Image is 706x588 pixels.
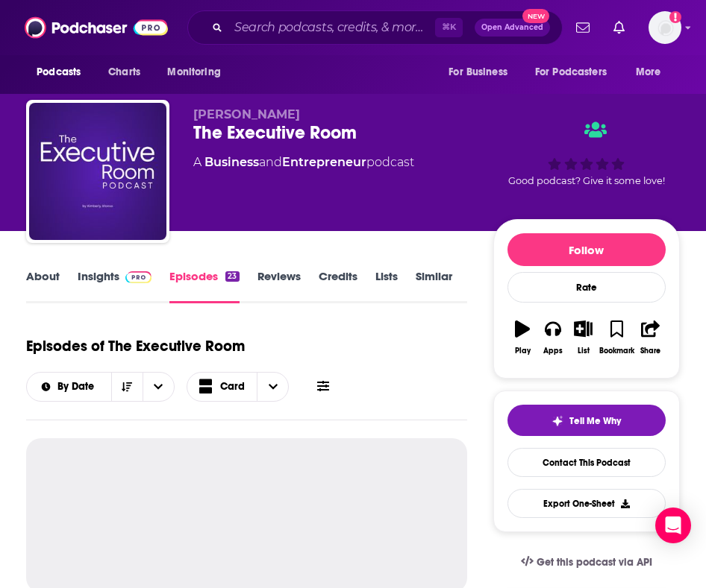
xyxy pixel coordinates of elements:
[525,58,628,86] button: open menu
[569,415,621,427] span: Tell Me Why
[507,311,538,364] button: Play
[522,9,549,23] span: New
[570,15,596,40] a: Show notifications dropdown
[125,271,151,283] img: Podchaser Pro
[649,11,681,44] button: Show profile menu
[228,16,435,39] input: Search podcasts, credits, & more...
[635,311,666,364] button: Share
[25,13,168,42] img: Podchaser - Follow, Share and Rate Podcasts
[599,347,634,355] div: Bookmark
[537,556,652,569] span: Get this podcast via API
[37,62,81,83] span: Podcasts
[167,62,220,83] span: Monitoring
[552,415,563,427] img: tell me why sparkle
[636,62,661,83] span: More
[507,405,666,436] button: tell me why sparkleTell Me Why
[26,269,60,303] a: About
[507,272,666,303] div: Rate
[111,373,143,401] button: Sort Direction
[319,269,357,303] a: Credits
[27,382,111,392] button: open menu
[29,103,166,240] img: The Executive Room
[225,271,239,282] div: 23
[57,382,99,392] span: By Date
[481,24,543,31] span: Open Advanced
[438,58,526,86] button: open menu
[509,544,664,581] a: Get this podcast via API
[507,448,666,477] a: Contact This Podcast
[655,508,691,543] div: Open Intercom Messenger
[78,269,151,303] a: InsightsPodchaser Pro
[507,489,666,518] button: Export One-Sheet
[669,11,681,23] svg: Add a profile image
[259,155,282,169] span: and
[475,19,550,37] button: Open AdvancedNew
[599,311,635,364] button: Bookmark
[449,62,507,83] span: For Business
[535,62,607,83] span: For Podcasters
[568,311,599,364] button: List
[204,155,259,169] a: Business
[649,11,681,44] img: User Profile
[169,269,239,303] a: Episodes23
[416,269,452,303] a: Similar
[282,155,366,169] a: Entrepreneur
[649,11,681,44] span: Logged in as Isabellaoidem
[99,58,149,86] a: Charts
[508,175,665,186] span: Good podcast? Give it some love!
[625,58,680,86] button: open menu
[507,233,666,266] button: Follow
[108,62,140,83] span: Charts
[435,18,463,37] span: ⌘ K
[220,382,245,392] span: Card
[543,347,563,355] div: Apps
[640,347,660,355] div: Share
[493,107,680,200] div: Good podcast? Give it some love!
[143,373,174,401] button: open menu
[515,347,531,355] div: Play
[26,58,100,86] button: open menu
[187,10,563,45] div: Search podcasts, credits, & more...
[193,154,414,171] div: A podcast
[257,269,301,303] a: Reviews
[375,269,398,303] a: Lists
[578,347,590,355] div: List
[26,372,175,402] h2: Choose List sort
[607,15,631,40] a: Show notifications dropdown
[187,372,290,402] button: Choose View
[26,337,245,355] h1: Episodes of The Executive Room
[157,58,240,86] button: open menu
[193,107,300,121] span: [PERSON_NAME]
[538,311,569,364] button: Apps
